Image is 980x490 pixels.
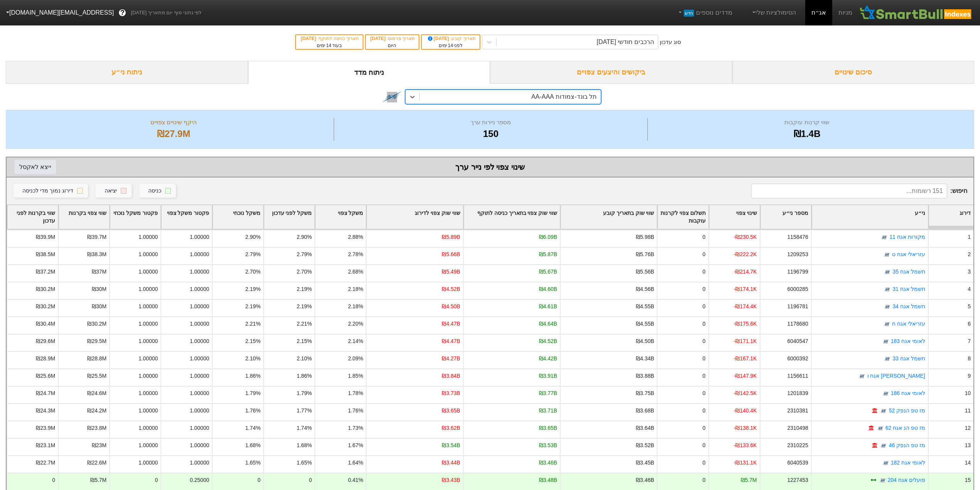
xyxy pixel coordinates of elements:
div: 1.76% [245,407,260,415]
div: ₪30.2M [87,320,106,328]
div: ₪23M [92,441,106,449]
div: ₪25.5M [87,372,106,380]
img: tase link [877,425,884,433]
div: Toggle SortBy [929,205,973,229]
div: סיכום שינויים [732,61,975,84]
div: -₪230.5K [734,233,757,241]
img: tase link [879,477,887,485]
div: 2.19% [245,285,260,293]
div: 1.00000 [190,302,209,311]
div: 2.79% [245,250,260,259]
div: ₪30.2M [36,285,55,293]
div: 2.70% [297,268,312,276]
span: חיפוש : [751,184,967,198]
div: ₪30M [92,302,106,311]
div: 2 [968,250,971,259]
div: ₪25.6M [36,372,55,380]
div: שינוי צפוי לפי נייר ערך [14,161,966,173]
div: 2.90% [297,233,312,241]
a: עזריאלי אגח ח [892,321,925,327]
div: Toggle SortBy [709,205,760,229]
a: חשמל אגח 31 [893,286,925,292]
div: ₪4.56B [636,285,654,293]
div: 1.00000 [139,459,158,467]
div: ₪3.64B [636,424,654,432]
div: 2.15% [245,337,260,345]
div: לפני ימים [426,42,475,49]
div: 2.78% [348,250,363,259]
div: ₪3.43B [442,476,460,484]
button: יציאה [96,184,132,198]
a: הסימולציות שלי [748,5,799,20]
div: ₪4.55B [636,302,654,311]
div: 1.00000 [190,268,209,276]
div: Toggle SortBy [760,205,811,229]
div: 1.77% [297,407,312,415]
div: 1.00000 [139,407,158,415]
div: 1.00000 [190,389,209,397]
div: -₪140.4K [734,407,757,415]
div: Toggle SortBy [812,205,928,229]
div: ₪39.9M [36,233,55,241]
div: 0 [703,476,706,484]
div: 1.64% [348,459,363,467]
img: tase link [883,251,891,259]
div: 2.88% [348,233,363,241]
div: ₪3.53B [539,441,557,449]
div: ביקושים והיצעים צפויים [490,61,732,84]
div: 4 [968,285,971,293]
div: 2.14% [348,337,363,345]
div: ₪28.9M [36,355,55,363]
div: 1.00000 [190,372,209,380]
div: 1209253 [787,250,808,259]
div: ₪30M [92,285,106,293]
div: -₪214.7K [734,268,757,276]
div: 1.00000 [139,250,158,259]
div: Toggle SortBy [367,205,463,229]
div: ₪3.54B [442,441,460,449]
div: 2310498 [787,424,808,432]
div: -₪174.1K [734,285,757,293]
div: ₪4.52B [442,285,460,293]
div: ₪4.55B [636,320,654,328]
div: ₪3.77B [539,389,557,397]
a: [PERSON_NAME] אגח ו [867,373,925,379]
div: ₪24.7M [36,389,55,397]
div: ₪24.3M [36,407,55,415]
div: ₪3.65B [539,424,557,432]
div: ₪24.6M [87,389,106,397]
div: 1.76% [348,407,363,415]
a: חשמל אגח 33 [893,356,925,362]
div: ₪37.2M [36,268,55,276]
div: ₪6.09B [539,233,557,241]
div: 1.86% [297,372,312,380]
div: 1.00000 [139,337,158,345]
div: 2.15% [297,337,312,345]
div: ₪38.5M [36,250,55,259]
div: Toggle SortBy [657,205,708,229]
div: ₪3.48B [539,476,557,484]
img: tase link [882,390,890,398]
div: 7 [968,337,971,345]
div: 0 [703,268,706,276]
img: tase link [880,442,887,450]
div: ₪23.8M [87,424,106,432]
div: 5 [968,302,971,311]
div: 12 [965,424,971,432]
img: tase link [883,321,891,328]
div: Toggle SortBy [561,205,657,229]
div: ₪3.45B [636,459,654,467]
div: -₪133.6K [734,441,757,449]
div: 1.00000 [139,389,158,397]
div: ₪29.5M [87,337,106,345]
div: Toggle SortBy [110,205,161,229]
a: מדדים נוספיםחדש [674,5,735,20]
div: 150 [336,127,646,141]
div: 6 [968,320,971,328]
span: [DATE] [370,36,387,41]
div: 1201839 [787,389,808,397]
div: 1.00000 [190,285,209,293]
div: ₪4.60B [539,285,557,293]
img: tase link [884,355,891,363]
div: ₪3.44B [442,459,460,467]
